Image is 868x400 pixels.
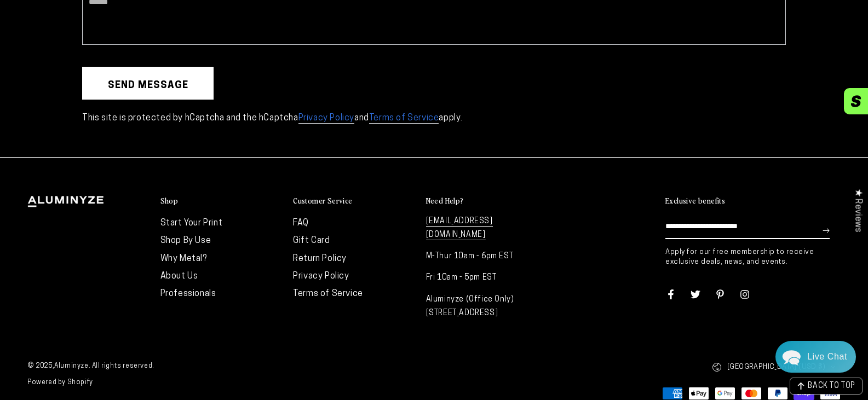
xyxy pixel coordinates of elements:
[160,196,283,206] summary: Shop
[293,272,349,281] a: Privacy Policy
[426,271,548,285] p: Fri 10am - 5pm EST
[727,361,825,373] span: [GEOGRAPHIC_DATA] (USD $)
[823,215,830,247] button: Subscribe
[426,293,548,320] p: Aluminyze (Office Only) [STREET_ADDRESS]
[293,289,363,298] a: Terms of Service
[712,355,841,379] button: [GEOGRAPHIC_DATA] (USD $)
[807,341,847,373] div: Contact Us Directly
[27,358,434,375] small: © 2025, . All rights reserved.
[160,196,179,206] h2: Shop
[665,247,841,267] p: Apply for our free membership to receive exclusive deals, news, and events.
[293,236,330,245] a: Gift Card
[426,196,548,206] summary: Need Help?
[293,196,415,206] summary: Customer Service
[54,363,88,369] a: Aluminyze
[426,217,493,240] a: [EMAIL_ADDRESS][DOMAIN_NAME]
[160,219,223,228] a: Start Your Print
[293,219,309,228] a: FAQ
[160,254,207,263] a: Why Metal?
[293,254,347,263] a: Return Policy
[298,114,354,124] a: Privacy Policy
[82,111,786,126] p: This site is protected by hCaptcha and the hCaptcha and apply.
[426,196,464,206] h2: Need Help?
[293,196,352,206] h2: Customer Service
[808,382,855,390] span: BACK TO TOP
[27,379,93,386] a: Powered by Shopify
[426,250,548,263] p: M-Thur 10am - 6pm EST
[160,236,211,245] a: Shop By Use
[160,272,198,281] a: About Us
[82,67,214,100] button: Send message
[160,289,216,298] a: Professionals
[665,196,725,206] h2: Exclusive benefits
[665,196,841,206] summary: Exclusive benefits
[847,180,868,241] div: Click to open Judge.me floating reviews tab
[369,114,439,124] a: Terms of Service
[775,341,856,373] div: Chat widget toggle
